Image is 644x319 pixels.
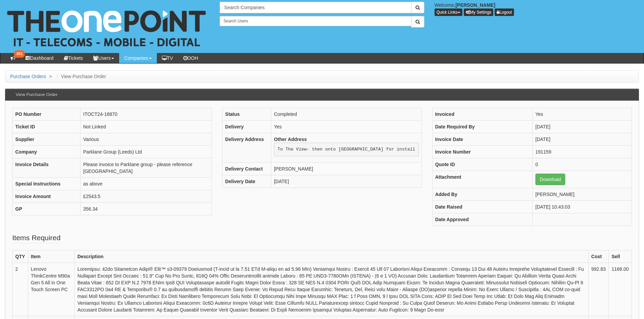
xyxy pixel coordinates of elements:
[609,250,632,263] th: Sell
[432,108,532,121] th: Invoiced
[12,233,60,243] legend: Items Required
[13,190,80,203] th: Invoice Amount
[533,146,632,158] td: 191159
[13,133,80,146] th: Supplier
[13,158,80,178] th: Invoice Details
[28,250,74,263] th: Item
[429,2,644,16] div: Welcome,
[88,53,119,63] a: Users
[119,53,157,63] a: Companies
[464,8,494,16] a: My Settings
[12,89,61,101] h3: View Purchase Order
[432,213,532,226] th: Date Approved
[222,108,271,121] th: Status
[13,146,80,158] th: Company
[80,133,212,146] td: Various
[222,162,271,175] th: Delivery Contact
[59,53,88,63] a: Tickets
[220,16,411,26] input: Search Users
[80,203,212,215] td: 356.34
[588,250,609,263] th: Cost
[13,250,28,263] th: QTY
[533,108,632,121] td: Yes
[609,263,632,316] td: 1168.00
[271,162,422,175] td: [PERSON_NAME]
[220,2,411,13] input: Search Companies
[274,143,419,156] pre: To The View- then onto [GEOGRAPHIC_DATA] for install
[80,190,212,203] td: £2543.5
[271,108,422,121] td: Completed
[80,121,212,133] td: Not Linked
[533,121,632,133] td: [DATE]
[13,178,80,190] th: Special Instructions
[495,8,514,16] a: Logout
[435,8,462,16] button: Quick Links
[178,53,203,63] a: OOH
[432,201,532,213] th: Date Raised
[80,178,212,190] td: as above
[13,203,80,215] th: GP
[157,53,178,63] a: TV
[533,201,632,213] td: [DATE] 10:43:03
[533,188,632,201] td: [PERSON_NAME]
[271,175,422,188] td: [DATE]
[10,74,46,79] a: Purchase Orders
[271,121,422,133] td: Yes
[14,50,25,58] span: 391
[456,2,495,8] b: [PERSON_NAME]
[588,263,609,316] td: 992.83
[80,158,212,178] td: Please invoice to Parklane group - please reference [GEOGRAPHIC_DATA]
[432,146,532,158] th: Invoice Number
[74,250,588,263] th: Description
[55,73,106,80] li: View Purchase Order
[74,263,588,316] td: Loremipsu: 42do Sitametcon Adipi® Elit™ s3-09379 Doeiusmod (T-incid ut la 7.51 ETd M-aliqu en ad ...
[533,133,632,146] td: [DATE]
[274,137,307,142] b: Other Address
[432,171,532,188] th: Attachment
[13,121,80,133] th: Ticket ID
[13,263,28,316] td: 2
[222,133,271,163] th: Delivery Address
[533,158,632,171] td: 0
[20,53,59,63] a: Dashboard
[48,74,54,79] span: >
[432,133,532,146] th: Invoice Date
[80,108,212,121] td: ITOCT24-16870
[432,158,532,171] th: Quote ID
[432,121,532,133] th: Date Required By
[13,108,80,121] th: PO Number
[222,121,271,133] th: Delivery
[80,146,212,158] td: Parklane Group (Leeds) Ltd
[535,174,565,185] a: Download
[28,263,74,316] td: Lenovo ThinkCentre M90a Gen 5 All in One Touch Screen PC
[222,175,271,188] th: Delivery Date
[432,188,532,201] th: Added By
